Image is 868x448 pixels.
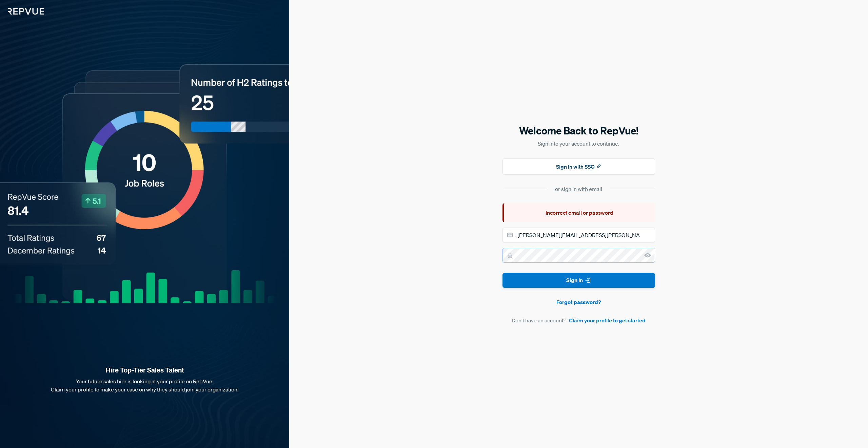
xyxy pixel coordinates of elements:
[502,273,655,288] button: Sign In
[11,377,278,393] p: Your future sales hire is looking at your profile on RepVue. Claim your profile to make your case...
[502,316,655,324] article: Don't have an account?
[502,124,655,138] h5: Welcome Back to RepVue!
[502,158,655,175] button: Sign In with SSO
[555,185,602,193] div: or sign in with email
[569,316,646,324] a: Claim your profile to get started
[502,298,655,306] a: Forgot password?
[11,366,278,375] strong: Hire Top-Tier Sales Talent
[502,140,655,148] p: Sign into your account to continue.
[502,203,655,222] div: Incorrect email or password
[502,228,655,242] input: Email address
